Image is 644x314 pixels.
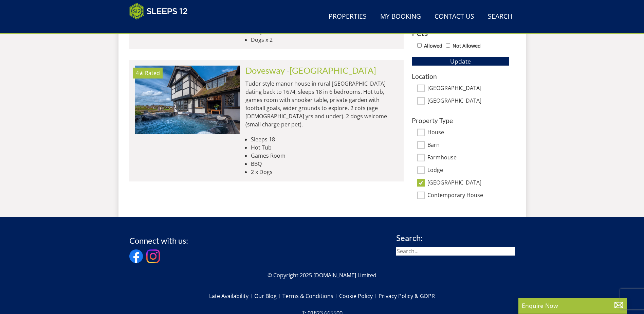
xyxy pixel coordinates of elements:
label: Allowed [424,42,442,50]
li: Dogs x 2 [251,36,398,44]
h3: Search: [396,233,515,242]
img: Sleeps 12 [129,3,188,20]
input: Search... [396,247,515,256]
a: Contact Us [432,9,477,24]
h3: Pets [412,29,510,37]
h3: Property Type [412,117,510,124]
h3: Location [412,73,510,80]
label: [GEOGRAPHIC_DATA] [427,179,510,187]
label: Not Allowed [453,42,481,50]
a: 4★ Rated [135,66,240,134]
a: Late Availability [209,290,254,302]
span: Rated [145,69,160,77]
a: Search [485,9,515,24]
img: Instagram [146,249,160,263]
iframe: Customer reviews powered by Trustpilot [126,24,197,30]
img: Facebook [129,249,143,263]
a: Privacy Policy & GDPR [379,290,435,302]
p: Tudor style manor house in rural [GEOGRAPHIC_DATA] dating back to 1674, sleeps 18 in 6 bedrooms. ... [245,80,398,128]
a: [GEOGRAPHIC_DATA] [290,65,376,75]
label: [GEOGRAPHIC_DATA] [427,85,510,92]
li: Hot Tub [251,143,398,152]
span: Dovesway has a 4 star rating under the Quality in Tourism Scheme [136,69,144,77]
a: Cookie Policy [339,290,379,302]
li: 2 x Dogs [251,168,398,176]
h3: Connect with us: [129,236,188,245]
label: [GEOGRAPHIC_DATA] [427,98,510,105]
label: Contemporary House [427,192,510,199]
p: © Copyright 2025 [DOMAIN_NAME] Limited [129,271,515,279]
a: Properties [326,9,369,24]
span: Update [450,57,471,65]
button: Update [412,56,510,66]
a: Terms & Conditions [282,290,339,302]
span: - [287,65,376,75]
p: Enquire Now [522,301,624,310]
li: Games Room [251,152,398,160]
label: Farmhouse [427,154,510,162]
label: Barn [427,142,510,149]
li: Sleeps 18 [251,135,398,143]
img: dovesway-herefordshire-holiday-home-accomodation-sleeping-8.original.jpg [135,66,240,134]
li: BBQ [251,160,398,168]
a: Dovesway [245,65,285,75]
label: Lodge [427,167,510,174]
a: My Booking [378,9,424,24]
label: House [427,129,510,137]
a: Our Blog [254,290,282,302]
